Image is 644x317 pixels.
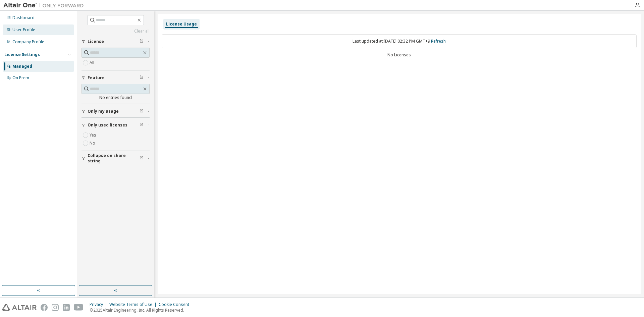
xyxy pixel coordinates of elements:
div: Website Terms of Use [109,302,159,307]
div: No Licenses [162,52,637,58]
a: Clear all [82,29,150,34]
button: Only used licenses [82,118,150,133]
div: License Settings [4,52,40,57]
div: License Usage [166,21,197,27]
button: Only my usage [82,104,150,119]
span: Clear filter [140,109,144,114]
p: © 2025 Altair Engineering, Inc. All Rights Reserved. [90,307,193,313]
button: License [82,34,150,49]
img: instagram.svg [52,304,59,311]
span: Only my usage [88,109,119,114]
div: Cookie Consent [159,302,193,307]
img: youtube.svg [74,304,84,311]
span: Collapse on share string [88,153,140,164]
img: Altair One [3,2,87,9]
label: All [90,59,96,67]
div: Company Profile [12,39,44,45]
button: Collapse on share string [82,151,150,166]
div: Dashboard [12,15,35,20]
label: No [90,139,97,147]
img: facebook.svg [41,304,48,311]
a: Refresh [431,38,446,44]
div: On Prem [12,75,29,81]
div: User Profile [12,27,35,33]
span: Clear filter [140,156,144,161]
div: Privacy [90,302,109,307]
span: Feature [88,75,105,81]
div: No entries found [82,95,150,100]
span: Clear filter [140,39,144,44]
div: Last updated at: [DATE] 02:32 PM GMT+9 [162,34,637,48]
span: Clear filter [140,122,144,128]
img: linkedin.svg [63,304,70,311]
span: Only used licenses [88,122,127,128]
button: Feature [82,70,150,85]
label: Yes [90,131,98,139]
img: altair_logo.svg [2,304,37,311]
div: Managed [12,64,32,69]
span: License [88,39,104,44]
span: Clear filter [140,75,144,81]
